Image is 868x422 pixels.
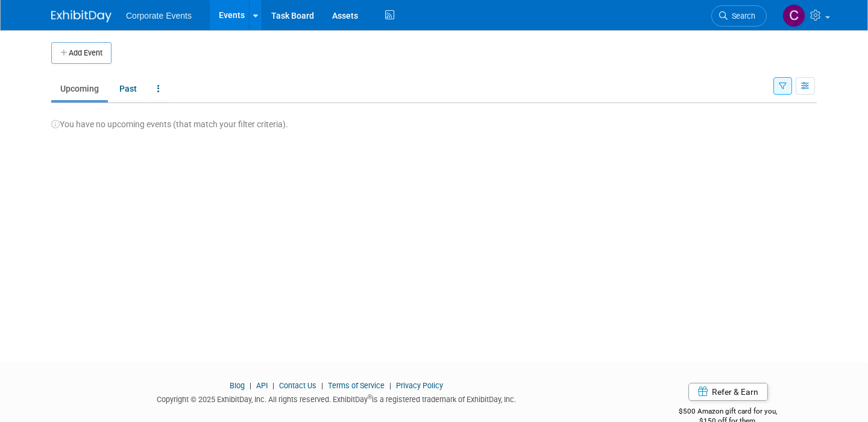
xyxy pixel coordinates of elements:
a: Contact Us [279,381,316,390]
span: | [386,381,394,390]
a: Past [110,77,146,100]
a: Blog [230,381,245,390]
button: Add Event [51,42,112,64]
a: Upcoming [51,77,108,100]
img: carmen Ruiz Thous [782,4,805,27]
span: Corporate Events [126,11,192,20]
span: | [247,381,254,390]
a: API [256,381,268,390]
div: Copyright © 2025 ExhibitDay, Inc. All rights reserved. ExhibitDay is a registered trademark of Ex... [51,391,621,405]
a: Privacy Policy [396,381,443,390]
span: | [318,381,326,390]
img: ExhibitDay [51,10,112,22]
a: Terms of Service [328,381,385,390]
a: Search [711,5,767,27]
span: You have no upcoming events (that match your filter criteria). [51,119,288,129]
span: Search [728,11,755,20]
span: | [269,381,277,390]
a: Refer & Earn [688,383,768,401]
sup: ® [368,394,372,400]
